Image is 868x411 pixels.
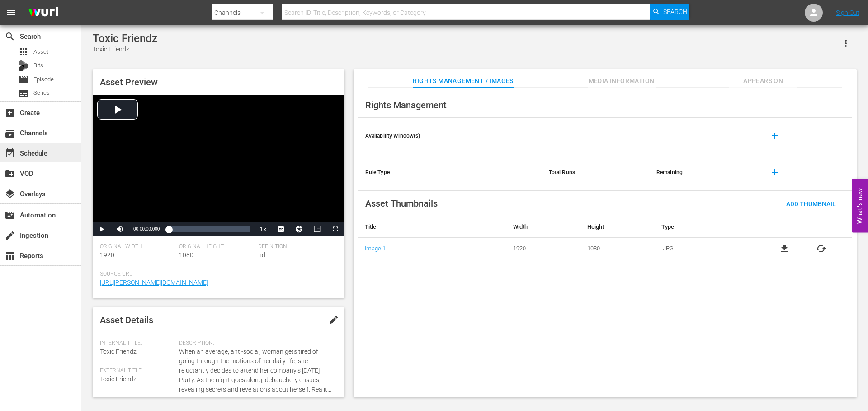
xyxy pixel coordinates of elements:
[769,130,780,141] span: add
[100,340,175,347] span: Internal Title:
[93,95,344,236] div: Video Player
[100,271,333,278] span: Source Url
[18,46,29,57] span: Asset
[5,148,15,159] span: Schedule
[365,198,438,209] span: Asset Thumbnails
[33,88,50,97] span: Series
[413,75,513,87] span: Rights Management / Images
[588,75,656,87] span: Media Information
[506,238,580,259] td: 1920
[272,222,290,236] button: Captions
[100,251,114,259] span: 1920
[179,340,333,347] span: Description:
[33,47,48,56] span: Asset
[18,74,29,85] span: Episode
[5,107,15,118] span: Create
[169,226,249,232] div: Progress Bar
[100,243,175,250] span: Original Width
[179,347,333,394] span: When an average, anti-social, woman gets tired of going through the motions of her daily life, sh...
[18,88,29,99] span: Series
[769,167,780,178] span: add
[764,162,786,183] button: add
[308,222,326,236] button: Picture-in-Picture
[93,222,111,236] button: Play
[179,243,254,250] span: Original Height
[365,245,386,252] a: Image 1
[100,314,153,325] span: Asset Details
[5,7,16,18] span: menu
[258,251,265,259] span: hd
[100,77,158,88] span: Asset Preview
[5,210,15,221] span: Automation
[18,60,29,71] div: Bits
[655,216,754,238] th: Type
[729,75,797,87] span: Appears On
[133,226,160,231] span: 00:00:00.000
[258,243,333,250] span: Definition
[779,243,790,254] a: file_download
[358,216,506,238] th: Title
[179,251,193,259] span: 1080
[254,222,272,236] button: Playback Rate
[22,2,65,23] img: ans4CAIJ8jUAAAAAAAAAAAAAAAAAAAAAAAAgQb4GAAAAAAAAAAAAAAAAAAAAAAAAJMjXAAAAAAAAAAAAAAAAAAAAAAAAgAT5G...
[100,279,208,286] a: [URL][PERSON_NAME][DOMAIN_NAME]
[365,100,447,111] span: Rights Management
[323,309,344,331] button: edit
[358,154,542,191] th: Rule Type
[5,250,15,261] span: Reports
[5,128,15,139] span: Channels
[93,32,157,45] div: Toxic Friendz
[764,125,786,147] button: add
[852,179,868,232] button: Open Feedback Widget
[663,4,687,20] span: Search
[779,200,843,208] span: Add Thumbnail
[580,216,655,238] th: Height
[649,154,757,191] th: Remaining
[5,189,15,199] span: Overlays
[816,243,826,254] button: cached
[100,367,175,374] span: External Title:
[33,61,43,70] span: Bits
[5,230,15,241] span: Ingestion
[779,195,843,212] button: Add Thumbnail
[290,222,308,236] button: Jump To Time
[328,314,339,325] span: edit
[33,75,54,84] span: Episode
[655,238,754,259] td: .JPG
[650,4,689,20] button: Search
[580,238,655,259] td: 1080
[5,168,15,179] span: VOD
[358,118,542,154] th: Availability Window(s)
[5,31,15,42] span: Search
[100,348,137,355] span: Toxic Friendz
[542,154,649,191] th: Total Runs
[111,222,129,236] button: Mute
[506,216,580,238] th: Width
[93,45,157,54] div: Toxic Friendz
[326,222,344,236] button: Fullscreen
[836,9,859,16] a: Sign Out
[100,375,137,383] span: Toxic Friendz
